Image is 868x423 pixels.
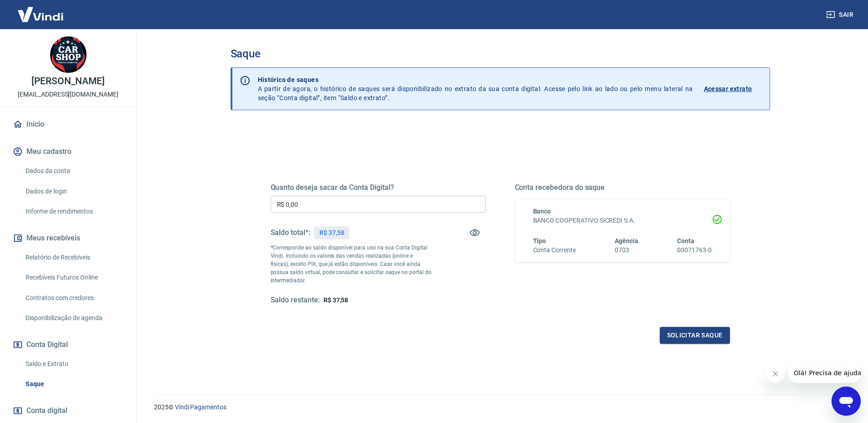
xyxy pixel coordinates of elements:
[31,76,104,86] p: [PERSON_NAME]
[615,237,638,245] span: Agência
[766,365,785,383] iframe: Fechar mensagem
[175,403,226,411] a: Vindi Pagamentos
[788,363,861,383] iframe: Mensagem da empresa
[18,90,118,99] p: [EMAIL_ADDRESS][DOMAIN_NAME]
[271,244,432,285] p: *Corresponde ao saldo disponível para uso na sua Conta Digital Vindi. Incluindo os valores das ve...
[533,245,576,255] h6: Conta Corrente
[22,162,125,180] a: Dados da conta
[22,182,125,201] a: Dados de login
[154,403,846,412] p: 2025 ©
[5,6,77,14] span: Olá! Precisa de ajuda?
[271,296,320,305] h5: Saldo restante:
[704,75,762,102] a: Acessar extrato
[11,335,125,355] button: Conta Digital
[324,296,349,304] span: R$ 37,58
[26,404,67,417] span: Conta digital
[11,0,70,28] img: Vindi
[11,114,125,134] a: Início
[231,47,770,60] h3: Saque
[271,228,310,237] h5: Saldo total*:
[271,183,486,192] h5: Quanto deseja sacar da Conta Digital?
[22,309,125,327] a: Disponibilização de agenda
[660,327,730,344] button: Solicitar saque
[22,268,125,287] a: Recebíveis Futuros Online
[533,216,712,225] h6: BANCO COOPERATIVO SICREDI S.A.
[515,183,730,192] h5: Conta recebedora do saque
[22,375,125,393] a: Saque
[824,6,857,23] button: Sair
[704,84,752,93] p: Acessar extrato
[533,237,546,245] span: Tipo
[258,75,693,84] p: Histórico de saques
[22,202,125,221] a: Informe de rendimentos
[832,387,861,416] iframe: Botão para abrir a janela de mensagens
[615,245,638,255] h6: 0703
[50,36,87,73] img: 785140de-6b58-4ae3-95d6-5f3a0ac8f274.jpeg
[22,355,125,373] a: Saldo e Extrato
[258,75,693,102] p: A partir de agora, o histórico de saques será disponibilizado no extrato da sua conta digital. Ac...
[22,289,125,307] a: Contratos com credores
[11,228,125,248] button: Meus recebíveis
[677,237,694,245] span: Conta
[319,228,344,238] p: R$ 37,58
[11,401,125,421] a: Conta digital
[22,248,125,267] a: Relatório de Recebíveis
[677,245,712,255] h6: 00071763-0
[11,142,125,162] button: Meu cadastro
[533,208,551,215] span: Banco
